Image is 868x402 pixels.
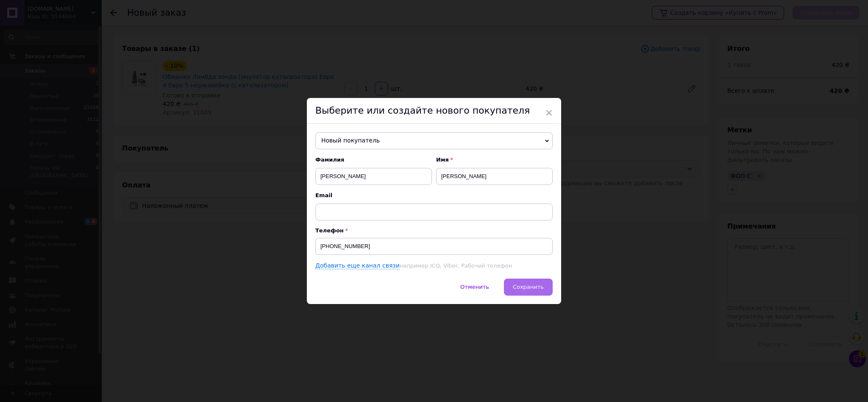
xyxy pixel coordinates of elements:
[315,262,400,269] a: Добавить еще канал связи
[504,279,553,296] button: Сохранить
[315,132,553,149] span: Новый покупатель
[451,279,498,296] button: Отменить
[436,156,553,164] span: Имя
[315,238,553,255] input: +38 096 0000000
[436,168,553,185] input: Например: Иван
[400,262,512,269] span: например ICQ, Viber, Рабочий телефон
[315,156,432,164] span: Фамилия
[307,98,561,124] div: Выберите или создайте нового покупателя
[315,168,432,185] input: Например: Иванов
[513,284,544,290] span: Сохранить
[315,192,553,199] span: Email
[460,284,489,290] span: Отменить
[545,106,553,120] span: ×
[315,227,553,234] p: Телефон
